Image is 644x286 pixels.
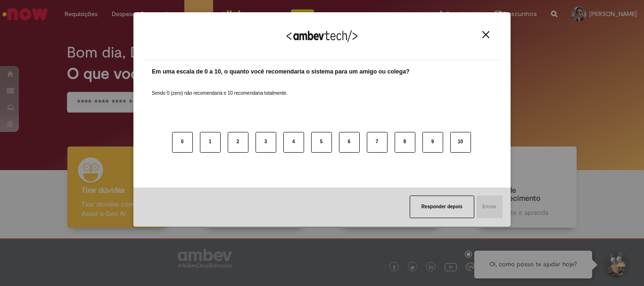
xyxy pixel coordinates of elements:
[172,132,193,153] button: 0
[339,132,360,153] button: 6
[395,132,415,153] button: 8
[256,132,276,153] button: 3
[152,79,288,97] label: Sendo 0 (zero) não recomendaria e 10 recomendaria totalmente.
[228,132,248,153] button: 2
[482,31,489,38] img: Close
[479,31,492,39] button: Close
[410,196,474,218] button: Responder depois
[283,132,304,153] button: 4
[422,132,443,153] button: 9
[367,132,388,153] button: 7
[287,30,357,42] img: Logo Ambevtech
[311,132,332,153] button: 5
[200,132,221,153] button: 1
[450,132,471,153] button: 10
[152,67,410,76] label: Em uma escala de 0 a 10, o quanto você recomendaria o sistema para um amigo ou colega?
